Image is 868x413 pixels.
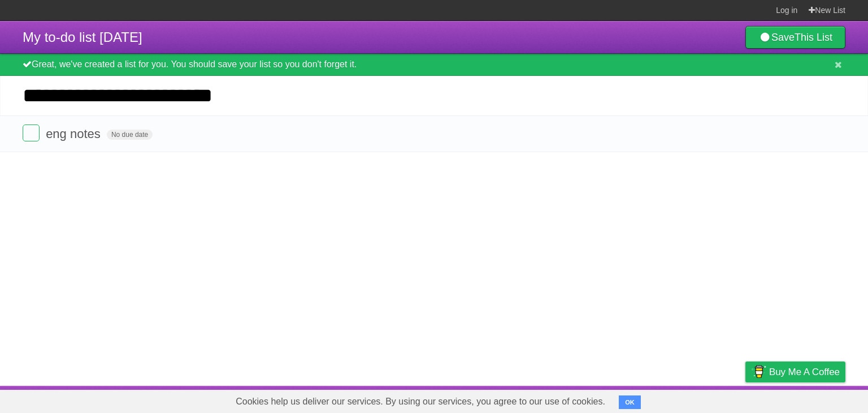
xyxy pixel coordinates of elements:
[769,362,840,382] span: Buy me a coffee
[795,32,832,43] b: This List
[745,26,845,49] a: SaveThis List
[751,362,766,381] img: Buy me a coffee
[224,390,617,413] span: Cookies help us deliver our services. By using our services, you agree to our use of cookies.
[619,395,641,409] button: OK
[774,389,845,410] a: Suggest a feature
[692,389,717,410] a: Terms
[107,130,153,140] span: No due date
[731,389,760,410] a: Privacy
[46,127,103,141] span: eng notes
[23,29,142,45] span: My to-do list [DATE]
[632,389,678,410] a: Developers
[745,362,845,382] a: Buy me a coffee
[23,124,40,141] label: Done
[595,389,619,410] a: About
